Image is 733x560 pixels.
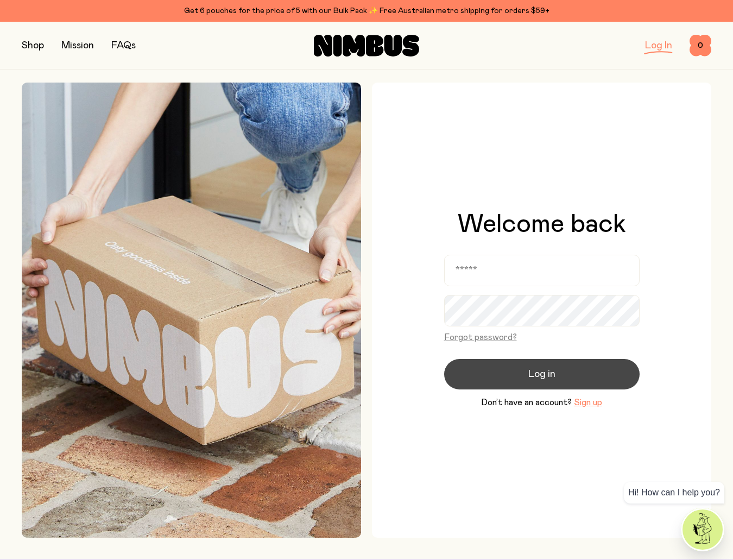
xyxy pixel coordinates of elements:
span: Don’t have an account? [481,396,572,409]
img: Picking up Nimbus mailer from doorstep [22,83,361,538]
div: Hi! How can I help you? [618,482,724,504]
a: Mission [61,41,94,51]
button: Sign up [574,396,602,409]
div: Get 6 pouches for the price of 5 with our Bulk Pack ✨ Free Australian metro shipping for orders $59+ [22,4,711,17]
span: Log in [528,367,555,382]
button: 0 [690,35,711,56]
a: FAQs [111,41,136,51]
button: Log in [444,359,640,389]
a: Log In [645,41,672,51]
button: Forgot password? [444,331,517,344]
h1: Welcome back [458,211,626,237]
img: agent [683,509,723,550]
